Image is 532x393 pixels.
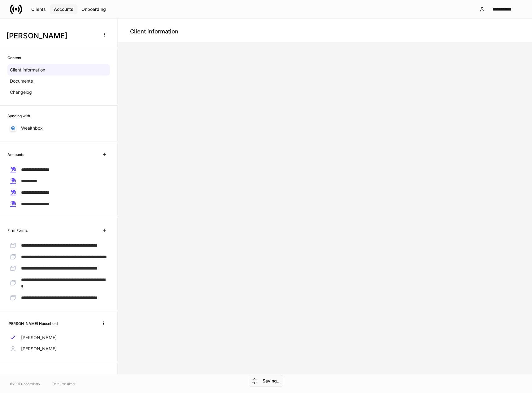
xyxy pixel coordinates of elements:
a: [PERSON_NAME] [7,332,110,343]
button: Clients [27,4,50,14]
div: Onboarding [81,7,106,11]
div: Accounts [54,7,73,11]
button: Onboarding [77,4,110,14]
h6: Firm Forms [7,227,28,233]
div: Clients [31,7,46,11]
a: Data Disclaimer [53,381,76,386]
a: [PERSON_NAME] [7,343,110,354]
p: Changelog [10,89,32,95]
a: Documents [7,76,110,87]
h6: Accounts [7,152,24,158]
a: Changelog [7,87,110,98]
p: [PERSON_NAME] [21,346,57,352]
p: Documents [10,78,33,84]
h6: Content [7,55,21,61]
h6: [PERSON_NAME] Household [7,321,58,326]
h3: [PERSON_NAME] [6,31,96,41]
h4: Client information [130,28,178,35]
p: [PERSON_NAME] [21,335,57,341]
p: Wealthbox [21,125,43,131]
button: Accounts [50,4,77,14]
a: Client information [7,64,110,76]
p: Client information [10,67,45,73]
h5: Saving... [263,378,281,384]
h6: Syncing with [7,113,30,119]
span: © 2025 OneAdvisory [10,381,40,386]
a: Wealthbox [7,123,110,134]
